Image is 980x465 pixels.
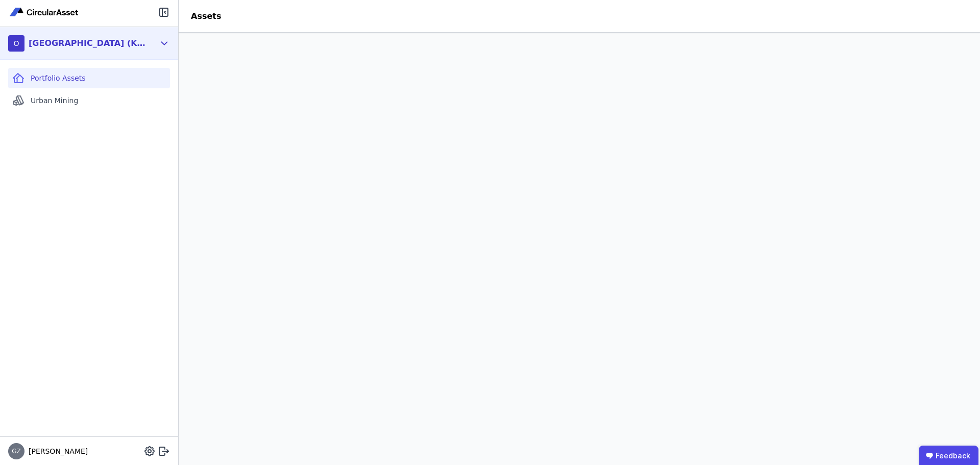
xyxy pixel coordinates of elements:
div: O [8,35,24,52]
img: Concular [8,6,81,18]
span: [PERSON_NAME] [24,446,88,456]
span: Urban Mining [31,95,78,106]
span: Portfolio Assets [31,73,86,83]
span: GZ [12,448,21,454]
div: [GEOGRAPHIC_DATA] (Köster) [29,37,146,50]
div: Assets [179,10,233,22]
iframe: retool [179,33,980,465]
